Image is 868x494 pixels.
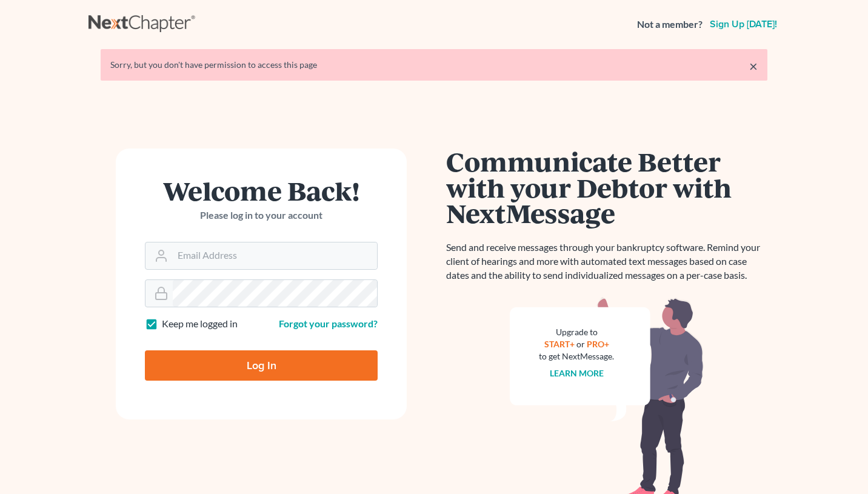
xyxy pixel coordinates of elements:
a: Forgot your password? [279,318,378,329]
span: or [576,339,585,349]
div: to get NextMessage. [539,350,614,362]
a: Learn more [550,368,604,378]
h1: Welcome Back! [145,178,378,204]
strong: Not a member? [637,18,703,32]
h1: Communicate Better with your Debtor with NextMessage [446,149,767,226]
a: × [749,59,758,73]
label: Keep me logged in [162,317,238,331]
a: START+ [544,339,575,349]
div: Upgrade to [539,326,614,338]
input: Log In [145,350,378,381]
input: Email Address [173,242,377,269]
a: Sign up [DATE]! [707,19,780,29]
p: Send and receive messages through your bankruptcy software. Remind your client of hearings and mo... [446,241,767,282]
p: Please log in to your account [145,209,378,222]
div: Sorry, but you don't have permission to access this page [110,59,758,71]
a: PRO+ [587,339,609,349]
